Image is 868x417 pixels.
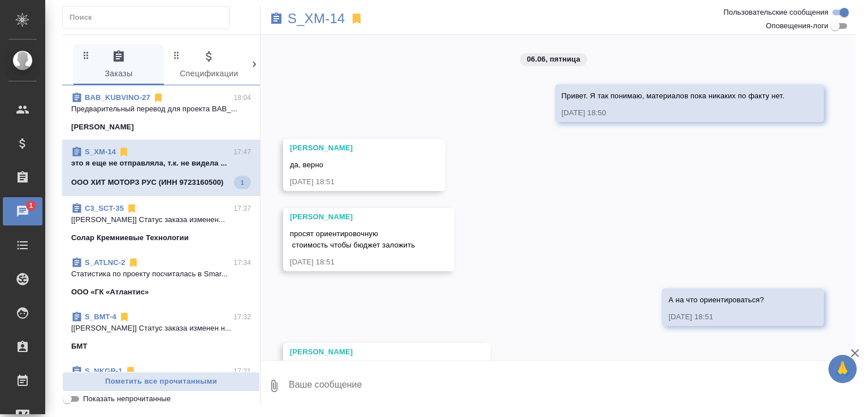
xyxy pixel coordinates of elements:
p: это я еще не отправляла, т.к. не видела ... [71,158,251,169]
a: C3_SCT-35 [85,204,124,212]
p: ООО ХИТ МОТОРЗ РУС (ИНН 9723160500) [71,177,224,188]
svg: Отписаться [153,92,164,103]
div: [DATE] 18:51 [669,311,784,323]
div: C3_SCT-3517:37[[PERSON_NAME]] Статус заказа изменен...Солар Кремниевые Технологии [62,196,260,250]
div: [PERSON_NAME] [290,346,451,358]
p: 17:21 [233,366,251,377]
span: Заказы [80,50,157,81]
p: 06.06, пятница [527,54,580,65]
span: Показать непрочитанные [83,393,171,405]
span: Спецификации [171,50,248,81]
svg: Зажми и перетащи, чтобы поменять порядок вкладок [171,50,182,60]
p: 17:34 [233,257,251,268]
div: [DATE] 18:50 [562,107,784,119]
a: S_NKGR-1 [85,367,123,375]
span: Оповещения-логи [766,20,828,32]
p: 17:37 [233,203,251,214]
p: ООО «ГК «Атлантис» [71,286,149,298]
div: S_NKGR-117:21окООО НК-Кабель [62,359,260,413]
p: [[PERSON_NAME]] Статус заказа изменен н... [71,323,251,334]
p: 17:32 [233,311,251,323]
a: BAB_KUBVINO-27 [85,93,150,102]
div: [DATE] 18:51 [290,176,406,188]
svg: Отписаться [126,203,137,214]
a: S_XM-14 [85,147,116,156]
span: Пометить все прочитанными [68,375,254,388]
span: 1 [22,200,40,211]
div: [PERSON_NAME] [290,142,406,154]
p: [PERSON_NAME] [71,121,134,133]
svg: Отписаться [119,311,130,323]
p: [[PERSON_NAME]] Статус заказа изменен... [71,214,251,225]
button: Пометить все прочитанными [62,372,260,392]
p: Cтатистика по проекту посчиталась в Smar... [71,268,251,280]
span: 1 [234,177,251,188]
span: Пользовательские сообщения [723,7,828,18]
svg: Отписаться [128,257,139,268]
div: S_XM-1417:47это я еще не отправляла, т.к. не видела ...ООО ХИТ МОТОРЗ РУС (ИНН 9723160500)1 [62,140,260,196]
p: 18:04 [233,92,251,103]
p: БМТ [71,341,88,352]
p: Солар Кремниевые Технологии [71,232,189,244]
button: 🙏 [828,355,857,383]
input: Поиск [70,10,229,25]
span: Привет. Я так понимаю, материалов пока никаких по факту нет. [562,92,784,100]
p: 17:47 [233,146,251,158]
div: [DATE] 18:51 [290,257,415,268]
span: просят ориентировочную стоимость чтобы бюджет заложить [290,229,415,249]
span: А на что ориентироваться? [669,296,764,304]
svg: Зажми и перетащи, чтобы поменять порядок вкладок [81,50,92,60]
div: S_ATLNC-217:34Cтатистика по проекту посчиталась в Smar...ООО «ГК «Атлантис» [62,250,260,305]
svg: Отписаться [125,366,136,377]
span: да, верно [290,160,323,169]
a: S_ATLNC-2 [85,258,125,267]
p: Предварительный перевод для проекта BAB_... [71,103,251,115]
div: BAB_KUBVINO-2718:04Предварительный перевод для проекта BAB_...[PERSON_NAME] [62,85,260,140]
div: [PERSON_NAME] [290,211,415,223]
a: S_BMT-4 [85,312,116,321]
span: 🙏 [833,357,852,381]
div: S_BMT-417:32[[PERSON_NAME]] Статус заказа изменен н...БМТ [62,305,260,359]
a: S_XM-14 [288,13,345,24]
a: 1 [3,197,42,225]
